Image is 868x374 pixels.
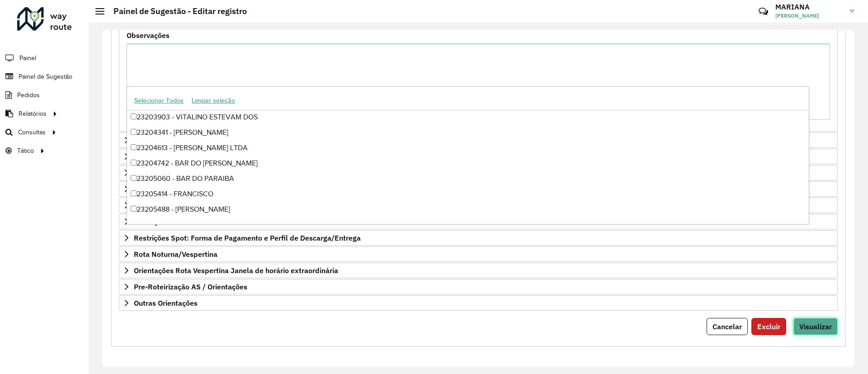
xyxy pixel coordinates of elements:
span: Tático [17,146,34,156]
span: Rota Noturna/Vespertina [134,251,217,258]
h2: Painel de Sugestão - Editar registro [104,6,247,16]
button: Cancelar [707,318,748,335]
span: Restrições FF: ACT [134,218,197,225]
a: Cliente Retira [119,181,838,197]
a: Orientações Rota Vespertina Janela de horário extraordinária [119,263,838,278]
span: Orientações Rota Vespertina Janela de horário extraordinária [134,267,338,274]
a: Cliente para Multi-CDD/Internalização [119,165,838,180]
a: Cliente para Recarga [119,149,838,164]
a: Pre-Roteirização AS / Orientações [119,279,838,294]
span: Outras Orientações [134,299,198,307]
span: Consultas [18,128,46,137]
span: Visualizar [799,322,832,331]
span: Painel de Sugestão [19,72,72,81]
div: 23204742 - BAR DO [PERSON_NAME] [127,156,809,171]
div: 23207670 - [PERSON_NAME] [127,217,809,232]
span: Painel [19,53,36,63]
h3: MARIANA [775,3,843,11]
span: Cancelar [712,322,742,331]
ng-dropdown-panel: Options list [127,86,809,224]
div: 23204613 - [PERSON_NAME] LTDA [127,140,809,156]
span: [PERSON_NAME] [775,12,843,20]
a: Outras Orientações [119,295,838,311]
a: Mapas Sugeridos: Placa-Cliente [119,198,838,213]
a: Preservar Cliente - Devem ficar no buffer, não roteirizar [119,133,838,148]
a: Restrições Spot: Forma de Pagamento e Perfil de Descarga/Entrega [119,230,838,246]
div: 23203903 - VITALINO ESTEVAM DOS [127,109,809,125]
span: Pre-Roteirização AS / Orientações [134,283,247,290]
button: Selecionar Todos [130,94,188,108]
div: 23205414 - FRANCISCO [127,186,809,202]
button: Excluir [751,318,786,335]
span: Relatórios [19,109,47,118]
label: Observações [127,30,170,41]
div: 23205488 - [PERSON_NAME] [127,202,809,217]
button: Visualizar [793,318,838,335]
div: 23205060 - BAR DO PARAIBA [127,171,809,186]
button: Limpar seleção [188,94,239,108]
a: Contato Rápido [754,2,773,21]
span: Pedidos [17,90,40,100]
div: 23204341 - [PERSON_NAME] [127,125,809,140]
span: Excluir [757,322,780,331]
span: Restrições Spot: Forma de Pagamento e Perfil de Descarga/Entrega [134,234,361,241]
a: Rota Noturna/Vespertina [119,246,838,262]
a: Restrições FF: ACT [119,214,838,229]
